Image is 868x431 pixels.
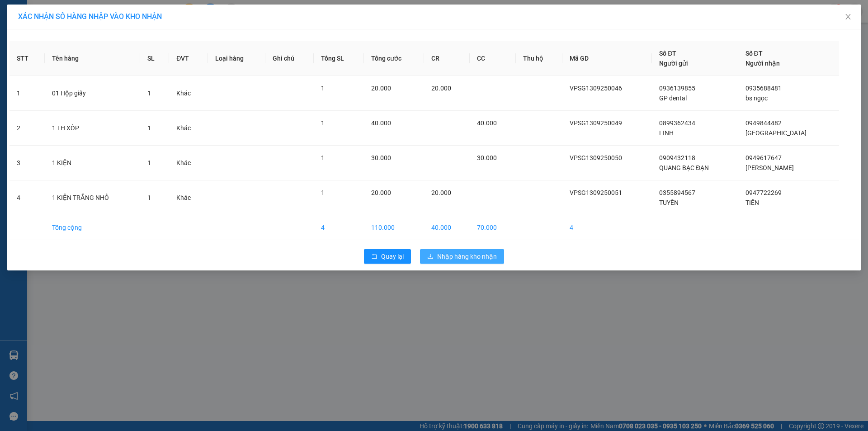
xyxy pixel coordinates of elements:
td: 4 [562,215,652,240]
span: XÁC NHẬN SỐ HÀNG NHẬP VÀO KHO NHẬN [18,12,162,21]
span: Số ĐT [745,50,763,57]
th: Tổng SL [314,41,364,76]
td: 1 KIỆN [45,146,140,180]
span: Số ĐT [659,50,676,57]
span: 1 [321,189,325,196]
span: LINH [659,129,674,137]
span: 30.000 [371,154,391,161]
th: Thu hộ [516,41,562,76]
th: Mã GD [562,41,652,76]
span: TUYỀN [659,199,679,206]
span: Nhập hàng kho nhận [437,251,497,261]
span: Quay lại [381,251,404,261]
span: 1 [147,90,151,97]
span: 1 [321,119,325,127]
span: VPSG1309250046 [570,85,622,92]
span: 0935688481 [745,85,782,92]
span: TIÊN [745,199,759,206]
td: 4 [314,215,364,240]
th: STT [9,41,45,76]
span: 0909432118 [659,154,695,161]
span: GP dental [659,95,687,102]
td: Khác [169,76,208,111]
span: 1 [147,194,151,201]
td: 110.000 [364,215,424,240]
span: 0949844482 [745,119,782,127]
span: 1 [321,85,325,92]
td: 2 [9,111,45,146]
th: Tên hàng [45,41,140,76]
td: 70.000 [470,215,516,240]
td: 1 KIỆN TRẮNG NHỎ [45,180,140,215]
td: 4 [9,180,45,215]
th: Loại hàng [208,41,265,76]
span: VPSG1309250049 [570,119,622,127]
td: Khác [169,146,208,180]
th: CC [470,41,516,76]
button: Close [835,5,861,30]
span: QUANG BẠC ĐẠN [659,164,709,171]
td: 1 [9,76,45,111]
span: 20.000 [371,85,391,92]
span: [GEOGRAPHIC_DATA] [745,129,807,137]
span: 40.000 [477,119,497,127]
span: 1 [147,124,151,132]
span: VPSG1309250050 [570,154,622,161]
span: 0899362434 [659,119,695,127]
button: rollbackQuay lại [364,249,411,264]
td: Khác [169,180,208,215]
td: Khác [169,111,208,146]
span: 1 [147,159,151,166]
th: Tổng cước [364,41,424,76]
span: rollback [371,253,377,260]
button: downloadNhập hàng kho nhận [420,249,504,264]
span: 20.000 [371,189,391,196]
span: Người nhận [745,60,780,67]
span: bs ngọc [745,95,768,102]
span: download [427,253,434,260]
td: 1 TH XỐP [45,111,140,146]
span: 40.000 [371,119,391,127]
td: 01 Hộp giấy [45,76,140,111]
th: ĐVT [169,41,208,76]
th: CR [424,41,470,76]
span: 20.000 [431,85,451,92]
th: Ghi chú [265,41,314,76]
td: 3 [9,146,45,180]
span: Người gửi [659,60,688,67]
span: VPSG1309250051 [570,189,622,196]
span: [PERSON_NAME] [745,164,794,171]
span: 0947722269 [745,189,782,196]
span: 1 [321,154,325,161]
span: 0949617647 [745,154,782,161]
span: 0355894567 [659,189,695,196]
span: 0936139855 [659,85,695,92]
th: SL [140,41,169,76]
td: 40.000 [424,215,470,240]
span: close [844,13,852,20]
span: 20.000 [431,189,451,196]
span: 30.000 [477,154,497,161]
td: Tổng cộng [45,215,140,240]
